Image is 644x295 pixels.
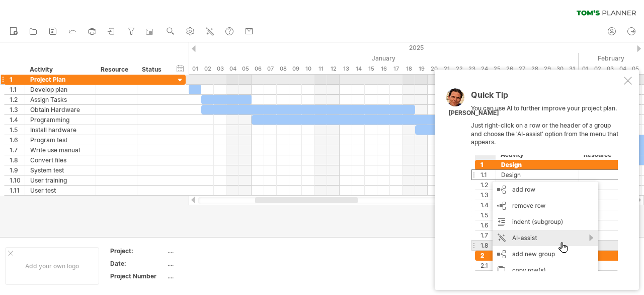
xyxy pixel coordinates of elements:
div: Monday, 13 January 2025 [340,64,352,74]
div: Friday, 10 January 2025 [302,64,314,74]
div: 1.9 [10,165,25,175]
div: Saturday, 18 January 2025 [403,64,415,74]
div: Saturday, 4 January 2025 [226,64,239,74]
div: Saturday, 1 February 2025 [579,64,591,74]
div: Wednesday, 5 February 2025 [629,64,641,74]
div: .... [168,259,252,268]
div: 1.2 [10,95,25,104]
div: Wednesday, 15 January 2025 [365,64,377,74]
div: Friday, 31 January 2025 [566,64,579,74]
div: Monday, 6 January 2025 [252,64,264,74]
div: 1 [10,75,25,84]
div: Tuesday, 7 January 2025 [264,64,277,74]
div: Saturday, 25 January 2025 [491,64,503,74]
div: Thursday, 23 January 2025 [465,64,478,74]
div: .... [168,272,252,280]
div: Wednesday, 29 January 2025 [541,64,553,74]
div: Tuesday, 21 January 2025 [440,64,453,74]
div: Program test [30,135,91,145]
div: 1.8 [10,155,25,165]
div: Friday, 17 January 2025 [390,64,403,74]
div: Assign Tasks [30,95,91,104]
div: Install hardware [30,125,91,135]
div: You can use AI to further improve your project plan. Just right-click on a row or the header of a... [471,91,622,271]
div: Wednesday, 8 January 2025 [277,64,289,74]
div: Obtain Hardware [30,105,91,114]
div: Project Number [110,272,166,280]
div: 1.1 [10,85,25,94]
div: User test [30,186,91,195]
div: Friday, 3 January 2025 [214,64,226,74]
div: 1.7 [10,145,25,155]
div: Write use manual [30,145,91,155]
div: Wednesday, 22 January 2025 [453,64,465,74]
div: 1.4 [10,115,25,125]
div: System test [30,165,91,175]
div: Add your own logo [5,247,99,285]
div: Resource [101,65,131,75]
div: Sunday, 12 January 2025 [327,64,340,74]
div: Sunday, 2 February 2025 [591,64,604,74]
div: January 2025 [189,53,579,64]
div: Tuesday, 4 February 2025 [616,64,629,74]
div: [PERSON_NAME] [448,109,499,117]
div: Quick Tip [471,91,622,104]
div: 1.6 [10,135,25,145]
div: Monday, 27 January 2025 [516,64,528,74]
div: .... [168,247,252,255]
div: Date: [110,259,166,268]
div: Sunday, 26 January 2025 [503,64,516,74]
div: 1.5 [10,125,25,135]
div: Monday, 3 February 2025 [604,64,616,74]
div: Develop plan [30,85,91,94]
div: 1.3 [10,105,25,114]
div: Project Plan [30,75,91,84]
div: Thursday, 30 January 2025 [553,64,566,74]
div: Programming [30,115,91,125]
div: Activity [30,65,90,75]
div: Wednesday, 1 January 2025 [189,64,201,74]
div: Project: [110,247,166,255]
div: Tuesday, 14 January 2025 [352,64,365,74]
div: Thursday, 2 January 2025 [201,64,214,74]
div: Friday, 24 January 2025 [478,64,491,74]
div: Monday, 20 January 2025 [428,64,440,74]
div: User training [30,175,91,185]
div: Tuesday, 28 January 2025 [528,64,541,74]
div: 1.10 [10,175,25,185]
div: Status [142,65,164,75]
div: Sunday, 19 January 2025 [415,64,428,74]
div: Convert files [30,155,91,165]
div: Saturday, 11 January 2025 [314,64,327,74]
div: Thursday, 9 January 2025 [289,64,302,74]
div: 1.11 [10,186,25,195]
div: Thursday, 16 January 2025 [377,64,390,74]
div: Sunday, 5 January 2025 [239,64,252,74]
